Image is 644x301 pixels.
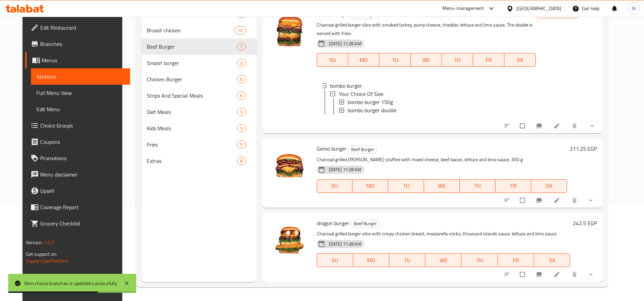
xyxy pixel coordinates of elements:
[31,101,130,117] a: Edit Menu
[25,150,130,166] a: Promotions
[268,10,311,53] img: bombo burger
[507,55,533,65] span: SA
[516,268,530,281] span: Select to update
[532,193,548,208] button: Branch-specific-item
[317,218,349,228] span: dragon burger
[411,53,442,67] button: WE
[567,193,583,208] button: delete
[379,53,411,67] button: TU
[235,27,245,34] span: 10
[464,255,495,265] span: TH
[40,138,125,146] span: Coupons
[532,267,548,282] button: Branch-specific-item
[237,60,245,66] span: 3
[348,53,379,67] button: MO
[141,38,257,55] div: Beef Burger7
[317,253,353,267] button: SU
[317,179,353,193] button: SU
[237,108,246,116] div: items
[500,267,516,282] button: sort-choices
[587,271,594,278] svg: Show Choices
[141,153,257,169] div: Extras8
[317,21,536,38] p: Charcoal grilled burger slice with smoked turkey, pump cheese, cheddar, lettuce and Jimo sauce. T...
[147,140,237,149] div: Fries
[141,104,257,120] div: Diet Meals3
[25,52,130,68] a: Menus
[462,181,493,191] span: TH
[632,5,636,12] span: M
[413,55,439,65] span: WE
[351,220,380,228] div: Beef Burger
[534,253,570,267] button: SA
[382,55,408,65] span: TU
[237,75,246,83] div: items
[147,124,237,132] span: Kids Meals
[351,220,380,228] span: Beef Burger
[553,197,562,204] a: Edit menu item
[553,122,562,129] a: Edit menu item
[25,215,130,232] a: Grocery Checklist
[26,250,57,258] span: Get support on:
[573,218,597,228] h6: 242.5 EGP
[147,59,237,67] span: Smash burger
[501,255,531,265] span: FR
[25,280,117,287] div: Item choice branches is updated successfully
[348,98,393,106] span: bombo burger 150g
[237,125,245,132] span: 3
[317,53,348,67] button: SU
[237,93,245,99] span: 6
[442,53,473,67] button: TH
[534,181,564,191] span: SA
[147,75,237,83] span: Chicken Burger
[567,267,583,282] button: delete
[500,193,516,208] button: sort-choices
[42,56,125,64] span: Menus
[553,271,562,278] a: Edit menu item
[531,179,567,193] button: SA
[356,255,387,265] span: MO
[391,181,421,191] span: TU
[36,89,125,97] span: Full Menu View
[237,140,246,149] div: items
[504,53,536,67] button: SA
[25,19,130,36] a: Edit Restaurant
[147,108,237,116] span: Diet Meals
[320,55,346,65] span: SU
[147,26,235,34] span: Broast chicken
[237,157,246,165] div: items
[351,55,377,65] span: MO
[537,255,567,265] span: SA
[427,181,457,191] span: WE
[355,181,386,191] span: MO
[460,179,496,193] button: TH
[317,155,567,164] p: Charcoal grilled [PERSON_NAME] stuffed with mixed cheese, beef bacon, lettuce and Jimo sauce. 300 g
[352,179,388,193] button: MO
[532,118,548,133] button: Branch-specific-item
[317,230,570,238] p: Charcoal grilled burger slice with crispy chicken breast, mozzarella sticks, thousand islands sau...
[31,68,130,85] a: Sections
[40,121,125,130] span: Choice Groups
[25,199,130,215] a: Coverage Report
[268,218,311,262] img: dragon burger
[583,193,600,208] button: show more
[496,179,531,193] button: FR
[317,144,347,154] span: Gemo burger
[147,43,237,51] span: Beef Burger
[25,183,130,199] a: Upsell
[141,71,257,87] div: Chicken Burger6
[147,157,237,165] span: Extras
[326,40,364,47] span: [DATE] 11:28 AM
[235,26,246,34] div: items
[40,187,125,195] span: Upsell
[516,194,530,207] span: Select to update
[268,144,311,187] img: Gemo burger
[442,4,484,13] div: Menu-management
[389,253,425,267] button: TU
[498,181,529,191] span: FR
[424,179,460,193] button: WE
[392,255,423,265] span: TU
[141,136,257,153] div: Fries5
[26,238,43,247] span: Version:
